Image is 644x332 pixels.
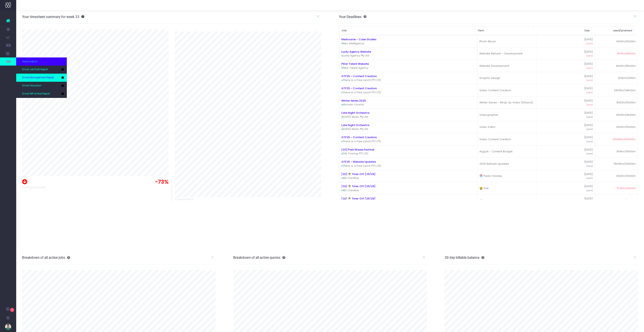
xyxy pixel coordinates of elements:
[587,91,593,94] span: [DATE]
[477,72,536,84] td: Graphic Design
[233,256,285,260] h3: Breakdown of all active quotes
[339,26,476,35] th: Job: activate to sort column ascending
[22,84,41,88] span: Email Utilisation
[587,189,593,192] span: [DATE]
[339,133,477,145] td: There is a Free Lunch PTY LTD
[477,35,536,48] td: Photo Album
[587,128,593,131] span: [DATE]
[477,194,536,207] td: 🏝️ Annual Leave
[587,152,593,155] span: [DATE]
[341,111,369,115] a: Late Night Orchestra
[592,26,634,35] th: used/planned: activate to sort column ascending
[341,99,366,103] a: Winter Series 2025
[536,145,595,158] td: [DATE]
[536,194,595,207] td: [DATE]
[477,48,536,60] td: Website Refresh – Development
[617,52,636,56] span: 4h15m/4h00m
[618,76,636,80] span: 2h15m/2h15m
[476,26,534,35] th: Item: activate to sort column ascending
[22,76,54,80] span: Email Management Report
[477,60,536,72] td: Website Development
[616,64,636,68] span: 4h00m/8h00m
[341,50,371,54] a: Lucky Agency Website
[339,182,477,194] td: 180 Creative
[536,170,595,182] td: [DATE]
[536,84,595,97] td: [DATE]
[341,74,377,78] a: GTF25 – Content Creation
[339,121,477,133] td: [DATE] Music Pty Ltd
[341,197,375,200] a: [32] 🌴 Time-Off [25/26]
[536,35,595,48] td: [DATE]
[587,67,593,70] span: [DATE]
[341,86,377,90] a: GTF25 – Content Creation
[16,66,67,74] a: Email Job Profit Report
[341,160,376,164] a: GTF25 – Website Updates
[339,145,477,158] td: DAL Touring PTY LTD
[534,26,592,35] th: Due: activate to sort column ascending
[614,162,636,166] span: 19h30m/20h00m
[587,140,593,143] span: [DATE]
[536,133,595,145] td: [DATE]
[339,35,477,48] td: Neo Intelligence
[16,90,67,98] a: Email WIP at Risk Report
[339,15,366,19] h3: Your Deadlines
[341,148,374,152] a: [20] Park Waves Festival
[339,60,477,72] td: Pillar Talent Agency
[341,184,375,188] a: [32] 🌴 Time-Off [25/26]
[477,182,536,194] td: 🤮 Sick
[477,145,536,158] td: August – Content Budget
[339,97,477,109] td: Monash Council
[341,37,376,41] a: Melbourne – Case Studies
[587,177,593,180] span: [DATE]
[536,109,595,121] td: [DATE]
[339,84,477,97] td: There is a Free Lunch PTY LTD
[616,125,636,129] span: 0h00m/5h00m
[477,170,536,182] td: 🗓️ Public Holiday
[22,68,48,71] span: Email Job Profit Report
[341,172,375,176] a: [32] 🌴 Time-Off [25/26]
[22,15,79,19] h3: Your timesheet summary for week 33
[536,72,595,84] td: [DATE]
[477,158,536,170] td: 2025 Refresh Updates
[613,137,636,141] span: 65h05m/40h00m
[587,165,593,168] span: [DATE]
[536,158,595,170] td: [DATE]
[477,84,536,97] td: Video Content Creation
[617,186,636,190] span: 7h30m/0h00m
[477,109,536,121] td: Videographer
[339,170,477,182] td: 180 Creative
[536,97,595,109] td: [DATE]
[22,92,50,96] span: Email WIP at Risk Report
[477,97,536,109] td: Winter Series – Wrap Up Video (60secs)
[614,88,636,92] span: 33h15m/34h00m
[341,135,377,139] a: GTF25 – Content Creation
[477,133,536,145] td: Video Content Creation
[616,174,636,178] span: 0h00m/0h00m
[22,59,37,64] span: Automation
[477,121,536,133] td: Video Editor
[587,116,593,119] span: [DATE]
[536,121,595,133] td: [DATE]
[339,72,477,84] td: There is a Free Lunch PTY LTD
[536,60,595,72] td: [DATE]
[615,198,636,203] span: 16h00m/0h00m
[339,109,477,121] td: [DATE] Music Pty Ltd
[445,256,484,260] h3: 30 day billable balance
[587,42,593,45] span: [DATE]
[339,158,477,170] td: There is a Free Lunch PTY LTD
[536,48,595,60] td: [DATE]
[341,62,369,66] a: Pillar Talent Website
[16,82,67,90] a: Email Utilisation
[339,48,477,60] td: Lucky Agency Pty Ltd
[339,194,477,207] td: 180 Creative
[616,150,636,154] span: 3h15m/10h00m
[616,101,636,105] span: 3h00m/5h00m
[155,178,169,186] span: -73%
[587,54,593,57] span: [DATE]
[22,256,70,260] h3: Breakdown of all active jobs
[16,74,67,82] a: Email Management Report
[616,113,636,117] span: 0h00m/4h00m
[587,79,593,82] span: [DATE]
[616,39,636,43] span: 0h00m/0h00m
[10,308,14,312] span: 1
